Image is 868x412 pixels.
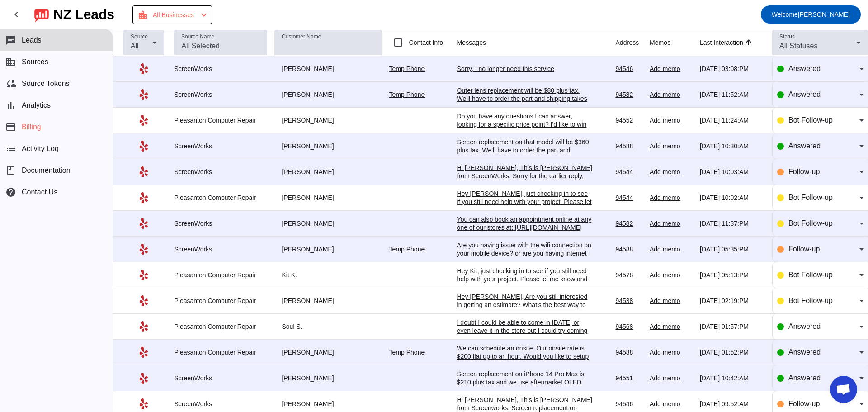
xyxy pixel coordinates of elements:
th: Messages [457,29,616,56]
a: Temp Phone [389,246,425,253]
div: 94546 [615,65,642,73]
mat-icon: Yelp [138,373,149,384]
div: Pleasanton Computer Repair [174,116,267,124]
div: 94568 [615,322,642,331]
span: Bot Follow-up [788,297,833,304]
span: Answered [788,322,821,330]
div: 94578 [615,271,642,279]
div: Payment Issue [137,9,209,21]
mat-icon: chevron_left [198,9,209,20]
mat-icon: Yelp [138,166,149,177]
div: We can schedule an onsite. Our onsite rate is $200 flat up to an hour. Would you like to setup a ... [457,344,593,369]
mat-icon: business [5,57,16,67]
span: Source Tokens [22,80,70,88]
div: [PERSON_NAME] [274,297,382,305]
mat-icon: Yelp [138,115,149,126]
div: [PERSON_NAME] [274,142,382,150]
span: book [5,165,16,176]
div: Add memo [650,219,693,227]
div: Add memo [650,297,693,305]
div: Add memo [650,374,693,382]
div: [PERSON_NAME] [274,219,382,227]
img: logo [34,7,49,22]
div: Sorry, I no longer need this service [457,65,593,73]
div: Add memo [650,90,693,99]
div: 94551 [615,374,642,382]
mat-label: Status [779,34,795,40]
a: Temp Phone [389,65,425,72]
div: [DATE] 02:19:PM [700,297,765,305]
mat-icon: Yelp [138,89,149,100]
span: Follow-up [788,400,820,407]
div: Add memo [650,271,693,279]
span: Contact Us [22,188,57,196]
div: [DATE] 09:52:AM [700,400,765,408]
div: Add memo [650,245,693,253]
div: 94588 [615,245,642,253]
span: All [131,42,139,50]
th: Memos [650,29,700,56]
span: Answered [788,374,821,382]
div: 94588 [615,142,642,150]
span: Billing [22,123,41,131]
div: [DATE] 11:37:PM [700,219,765,227]
span: Follow-up [788,168,820,175]
div: Soul S. [274,322,382,331]
div: Screen replacement on iPhone 14 Pro Max is $210 plus tax and we use aftermarket OLED screens. You... [457,370,593,411]
div: [PERSON_NAME] [274,168,382,176]
a: Temp Phone [389,349,425,356]
mat-icon: list [5,143,16,154]
div: [DATE] 10:30:AM [700,142,765,150]
div: ScreenWorks [174,245,267,253]
mat-icon: cloud_sync [5,78,16,89]
mat-icon: Yelp [138,141,149,152]
div: Hey [PERSON_NAME], just checking in to see if you still need help with your project. Please let m... [457,189,593,230]
mat-icon: Yelp [138,295,149,306]
div: Hi [PERSON_NAME], This is [PERSON_NAME] from ScreenWorks. Sorry for the earlier reply, we are tes... [457,164,593,221]
div: [DATE] 10:42:AM [700,374,765,382]
div: [DATE] 10:03:AM [700,168,765,176]
div: Add memo [650,116,693,124]
mat-icon: Yelp [138,192,149,203]
span: Leads [22,36,42,44]
div: [PERSON_NAME] [274,374,382,382]
mat-icon: Yelp [138,321,149,332]
a: Temp Phone [389,91,425,98]
mat-icon: Yelp [138,63,149,74]
div: 94544 [615,168,642,176]
div: 94552 [615,116,642,124]
div: Add memo [650,194,693,202]
span: Bot Follow-up [788,116,833,124]
div: Add memo [650,322,693,331]
mat-icon: Yelp [138,218,149,229]
div: [PERSON_NAME] [274,348,382,356]
span: Analytics [22,101,51,109]
mat-icon: payment [5,122,16,133]
div: Add memo [650,65,693,73]
span: Welcome [772,11,798,18]
div: Pleasanton Computer Repair [174,297,267,305]
div: Add memo [650,400,693,408]
div: [DATE] 01:57:PM [700,322,765,331]
div: [PERSON_NAME] [274,400,382,408]
div: Hey Kit, just checking in to see if you still need help with your project. Please let me know and... [457,267,593,308]
div: ScreenWorks [174,90,267,99]
div: Pleasanton Computer Repair [174,271,267,279]
div: ScreenWorks [174,65,267,73]
mat-label: Source [131,34,148,40]
mat-icon: location_city [137,9,148,20]
div: 94582 [615,219,642,227]
mat-label: Source Name [181,34,214,40]
div: [DATE] 05:13:PM [700,271,765,279]
div: [PERSON_NAME] [274,194,382,202]
div: Hey [PERSON_NAME], Are you still interested in getting an estimate? What's the best way to reach ... [457,293,593,325]
div: [PERSON_NAME] [274,90,382,99]
mat-icon: Yelp [138,270,149,280]
span: Bot Follow-up [788,271,833,279]
div: Pleasanton Computer Repair [174,194,267,202]
div: 94582 [615,90,642,99]
div: Add memo [650,142,693,150]
button: Welcome[PERSON_NAME] [761,5,861,24]
span: Activity Log [22,145,59,153]
mat-icon: bar_chart [5,100,16,111]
